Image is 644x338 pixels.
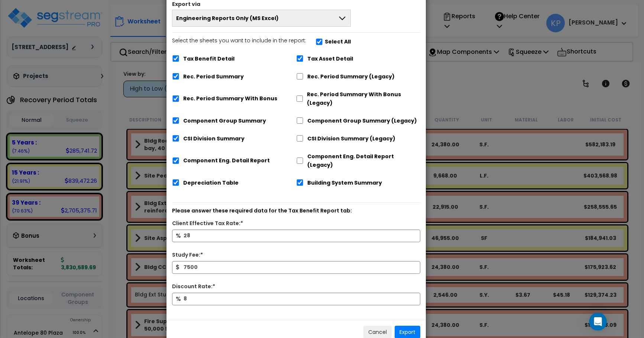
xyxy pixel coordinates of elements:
label: Component Eng. Detail Report [183,156,270,165]
label: Client Effective Tax Rate:* [172,219,243,228]
button: Engineering Reports Only (MS Excel) [172,10,351,27]
label: Discount Rate:* [172,282,215,291]
span: % [176,295,181,303]
label: Building System Summary [307,179,382,187]
label: Component Group Summary (Legacy) [307,117,417,125]
label: Rec. Period Summary (Legacy) [307,72,395,81]
div: Open Intercom Messenger [589,313,607,331]
label: CSI Division Summary (Legacy) [307,134,395,143]
label: Component Eng. Detail Report (Legacy) [307,152,420,169]
label: Tax Asset Detail [307,55,353,63]
p: Please answer these required data for the Tax Benefit Report tab: [172,207,420,215]
label: Rec. Period Summary With Bonus (Legacy) [307,90,420,107]
label: CSI Division Summary [183,134,245,143]
span: $ [176,263,180,272]
label: Select All [325,38,351,46]
label: Study Fee:* [172,251,203,259]
span: % [176,231,181,240]
label: Rec. Period Summary [183,72,244,81]
span: Engineering Reports Only (MS Excel) [176,14,279,22]
p: Select the sheets you want to include in the report: [172,36,306,45]
label: Export via [172,0,200,8]
input: Select the sheets you want to include in the report:Select All [315,39,323,45]
label: Depreciation Table [183,179,239,187]
label: Component Group Summary [183,117,266,125]
label: Tax Benefit Detail [183,55,234,63]
label: Rec. Period Summary With Bonus [183,94,277,103]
